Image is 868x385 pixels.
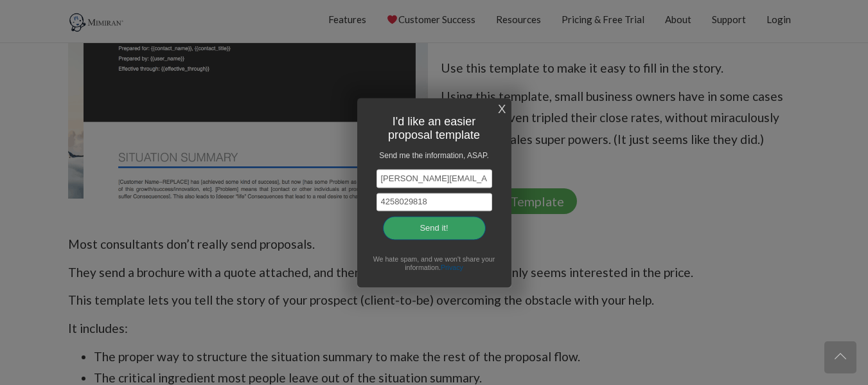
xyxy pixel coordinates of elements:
input: Send it! [383,217,486,240]
h1: Send me the information, ASAP. [371,147,498,164]
input: Phone [376,193,492,211]
a: X [498,99,506,120]
a: Privacy [441,264,463,271]
div: We hate spam, and we won't share your information. [370,253,499,274]
input: Best Email (Required) [376,170,492,188]
h1: I'd like an easier proposal template [371,111,498,147]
